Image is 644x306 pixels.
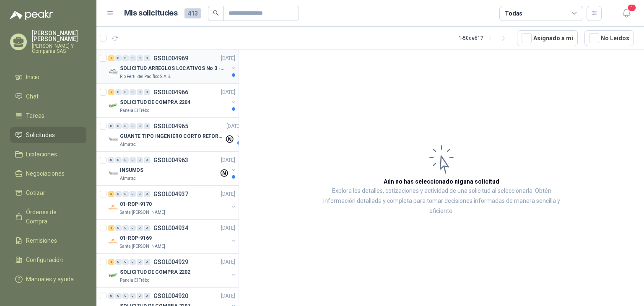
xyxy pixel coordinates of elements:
[108,101,118,111] img: Company Logo
[221,224,235,232] p: [DATE]
[120,200,152,208] p: 01-RQP-9170
[122,55,129,61] div: 0
[115,123,122,129] div: 0
[153,123,188,129] p: GSOL004965
[130,123,136,129] div: 0
[144,123,150,129] div: 0
[221,88,235,96] p: [DATE]
[120,132,224,140] p: GUANTE TIPO INGENIERO CORTO REFORZADO
[122,157,129,163] div: 0
[144,293,150,299] div: 0
[26,188,45,197] span: Cotizar
[323,186,560,216] p: Explora los detalles, cotizaciones y actividad de una solicitud al seleccionarla. Obtén informaci...
[115,55,122,61] div: 0
[153,191,188,197] p: GSOL004937
[26,73,39,82] span: Inicio
[122,123,129,129] div: 0
[10,88,86,104] a: Chat
[108,202,118,213] img: Company Logo
[137,123,143,129] div: 0
[384,177,499,186] h3: Aún no has seleccionado niguna solicitud
[221,258,235,266] p: [DATE]
[184,8,201,18] span: 413
[144,191,150,197] div: 0
[153,55,188,61] p: GSOL004969
[619,6,634,21] button: 1
[120,268,190,276] p: SOLICITUD DE COMPRA 2202
[505,9,522,18] div: Todas
[108,169,118,179] img: Company Logo
[26,169,65,178] span: Negociaciones
[108,135,118,145] img: Company Logo
[221,54,235,62] p: [DATE]
[221,292,235,300] p: [DATE]
[26,207,78,226] span: Órdenes de Compra
[108,191,114,197] div: 3
[120,107,151,114] p: Panela El Trébol
[130,89,136,95] div: 0
[26,111,44,120] span: Tareas
[10,108,86,124] a: Tareas
[108,189,237,216] a: 3 0 0 0 0 0 GSOL004937[DATE] Company Logo01-RQP-9170Santa [PERSON_NAME]
[144,225,150,231] div: 0
[26,92,39,101] span: Chat
[26,275,74,284] span: Manuales y ayuda
[108,123,114,129] div: 0
[10,146,86,162] a: Licitaciones
[10,10,53,20] img: Logo peakr
[130,55,136,61] div: 0
[221,190,235,198] p: [DATE]
[26,236,57,245] span: Remisiones
[144,259,150,265] div: 0
[137,259,143,265] div: 0
[108,53,237,80] a: 2 0 0 0 0 0 GSOL004969[DATE] Company LogoSOLICITUD ARREGLOS LOCATIVOS No 3 - PICHINDERio Fertil d...
[130,191,136,197] div: 0
[115,157,122,163] div: 0
[115,191,122,197] div: 0
[153,293,188,299] p: GSOL004920
[144,157,150,163] div: 0
[137,225,143,231] div: 0
[137,157,143,163] div: 0
[10,271,86,287] a: Manuales y ayuda
[10,69,86,85] a: Inicio
[213,10,219,16] span: search
[108,225,114,231] div: 1
[120,277,151,284] p: Panela El Trébol
[115,259,122,265] div: 0
[115,225,122,231] div: 0
[108,55,114,61] div: 2
[130,225,136,231] div: 0
[137,89,143,95] div: 0
[120,166,143,174] p: INSUMOS
[108,257,237,284] a: 1 0 0 0 0 0 GSOL004929[DATE] Company LogoSOLICITUD DE COMPRA 2202Panela El Trébol
[26,150,57,159] span: Licitaciones
[153,259,188,265] p: GSOL004929
[144,55,150,61] div: 0
[459,31,510,45] div: 1 - 50 de 617
[108,121,242,148] a: 0 0 0 0 0 0 GSOL004965[DATE] Company LogoGUANTE TIPO INGENIERO CORTO REFORZADOAlmatec
[108,89,114,95] div: 2
[221,156,235,164] p: [DATE]
[137,191,143,197] div: 0
[122,191,129,197] div: 0
[26,130,55,140] span: Solicitudes
[120,234,152,242] p: 01-RQP-9169
[26,255,63,265] span: Configuración
[10,233,86,249] a: Remisiones
[122,293,129,299] div: 0
[122,259,129,265] div: 0
[120,73,171,80] p: Rio Fertil del Pacífico S.A.S.
[10,127,86,143] a: Solicitudes
[124,7,178,19] h1: Mis solicitudes
[137,55,143,61] div: 0
[153,89,188,95] p: GSOL004966
[108,223,237,250] a: 1 0 0 0 0 0 GSOL004934[DATE] Company Logo01-RQP-9169Santa [PERSON_NAME]
[120,65,224,73] p: SOLICITUD ARREGLOS LOCATIVOS No 3 - PICHINDE
[226,122,241,130] p: [DATE]
[108,236,118,246] img: Company Logo
[108,87,237,114] a: 2 0 0 0 0 0 GSOL004966[DATE] Company LogoSOLICITUD DE COMPRA 2204Panela El Trébol
[10,185,86,201] a: Cotizar
[627,4,636,12] span: 1
[144,89,150,95] div: 0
